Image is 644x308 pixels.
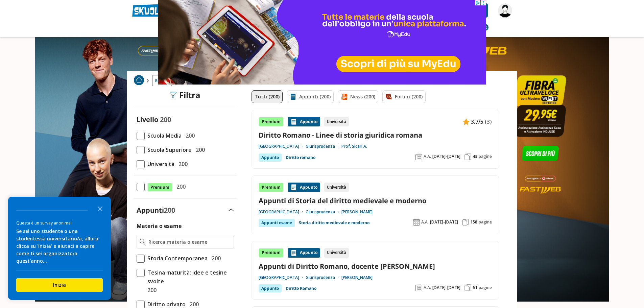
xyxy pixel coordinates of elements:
div: Premium [259,183,284,192]
img: Appunti contenuto [290,184,297,191]
span: 200 [209,254,221,263]
a: [PERSON_NAME] [341,209,373,215]
a: Appunti (200) [287,90,334,103]
img: Filtra filtri mobile [170,92,176,98]
a: Diritto romano [286,153,315,162]
div: Università [324,183,349,192]
div: Questa è un survey anonima! [16,220,103,226]
img: News filtro contenuto [341,93,348,100]
span: pagine [479,154,492,159]
div: Premium [259,117,284,126]
div: Appunti esame [259,219,295,227]
img: Anno accademico [413,219,420,226]
img: Anno accademico [415,284,422,291]
img: Pagine [464,153,471,160]
div: Appunto [288,183,320,192]
div: Università [324,117,349,126]
a: Appunti di Storia del diritto medievale e moderno [259,196,492,205]
label: Livello [137,115,158,124]
img: Apri e chiudi sezione [229,209,234,211]
a: Diritto Romano - Linee di storia giuridica romana [259,131,492,140]
span: 61 [473,285,477,290]
a: Ricerca [152,75,172,86]
div: Appunto [259,284,282,292]
img: Appunti contenuto [463,118,470,125]
img: Home [134,75,144,85]
div: Survey [8,197,111,300]
span: Scuola Superiore [145,145,192,154]
div: Appunto [259,153,282,162]
button: Inizia [16,278,103,292]
span: Premium [147,183,172,192]
span: 200 [183,131,195,140]
img: Pagine [462,219,469,226]
span: pagine [479,285,492,290]
div: Appunto [288,117,320,126]
img: marilenamemola [498,3,512,18]
img: Ricerca materia o esame [140,239,146,245]
img: Appunti contenuto [290,250,297,256]
a: Appunti di Diritto Romano, docente [PERSON_NAME] [259,262,492,271]
span: [DATE]-[DATE] [430,219,458,225]
a: Forum (200) [382,90,426,103]
img: Appunti contenuto [290,118,297,125]
input: Ricerca materia o esame [148,239,231,245]
span: 200 [174,182,186,191]
div: Premium [259,248,284,258]
span: A.A. [424,154,431,159]
span: [DATE]-[DATE] [432,154,460,159]
a: Giurisprudenza [306,209,341,215]
span: (3) [485,117,492,126]
img: Anno accademico [415,153,422,160]
span: [DATE]-[DATE] [432,285,460,290]
button: Close the survey [93,202,107,215]
a: Prof. Sicari A. [341,144,367,149]
span: 200 [176,160,188,168]
span: 43 [473,154,477,159]
span: Tesina maturità: idee e tesine svolte [145,268,234,286]
span: 200 [160,115,171,124]
img: Pagine [464,284,471,291]
span: A.A. [421,219,429,225]
img: Appunti filtro contenuto [290,93,296,100]
span: 158 [470,219,477,225]
a: Giurisprudenza [306,275,341,280]
img: Forum filtro contenuto [385,93,392,100]
span: Università [145,160,174,168]
div: Università [324,248,349,258]
a: Tutti (200) [252,90,283,103]
span: 200 [164,206,175,215]
span: pagine [479,219,492,225]
span: 200 [145,286,157,294]
a: Home [134,75,144,86]
a: Giurisprudenza [306,144,341,149]
span: A.A. [424,285,431,290]
a: News (200) [338,90,378,103]
label: Appunti [137,206,175,215]
a: [GEOGRAPHIC_DATA] [259,209,306,215]
a: [GEOGRAPHIC_DATA] [259,144,306,149]
a: [GEOGRAPHIC_DATA] [259,275,306,280]
span: Storia Contemporanea [145,254,208,263]
a: Diritto Romano [286,284,316,292]
span: 3.7/5 [471,117,483,126]
span: Scuola Media [145,131,182,140]
label: Materia o esame [137,222,182,230]
div: Appunto [288,248,320,258]
a: [PERSON_NAME] [341,275,373,280]
div: Se sei uno studente o una studentessa universitario/a, allora clicca su 'Inizia' e aiutaci a capi... [16,228,103,265]
a: Storia diritto medievale e moderno [299,219,369,227]
div: Filtra [170,90,200,100]
span: 200 [193,145,205,154]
